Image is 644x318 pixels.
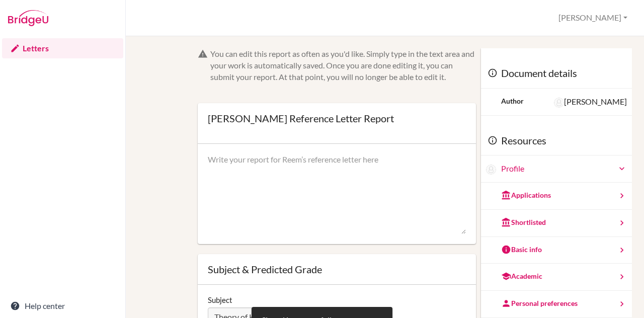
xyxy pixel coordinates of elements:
img: Reem Abadi [486,165,496,175]
a: Help center [2,296,123,316]
a: Shortlisted [481,210,632,237]
button: [PERSON_NAME] [554,9,632,27]
img: Bridge-U [8,10,48,26]
a: Basic info [481,237,632,264]
div: Resources [481,126,632,156]
a: Academic [481,264,632,291]
div: Author [501,96,524,106]
a: Profile [501,163,627,175]
img: Merrilee Schuurman [554,98,564,108]
div: Shortlisted [501,217,546,227]
div: Basic info [501,245,542,255]
label: Subject [208,295,232,305]
a: Personal preferences [481,291,632,318]
a: Letters [2,38,123,58]
div: Applications [501,190,551,200]
div: Subject & Predicted Grade [208,264,466,274]
div: Academic [501,271,542,281]
div: [PERSON_NAME] Reference Letter Report [208,113,394,123]
div: You can edit this report as often as you'd like. Simply type in the text area and your work is au... [210,48,476,83]
div: Document details [481,58,632,89]
a: Applications [481,183,632,210]
div: [PERSON_NAME] [554,96,627,108]
div: Personal preferences [501,298,578,308]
